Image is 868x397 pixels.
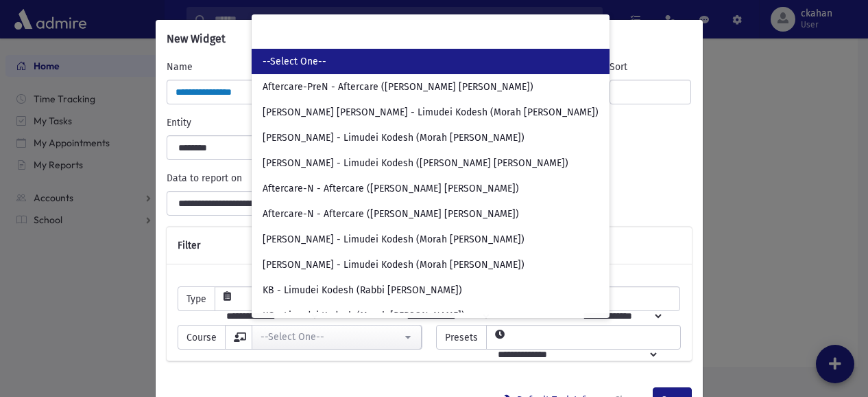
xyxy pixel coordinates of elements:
[167,31,226,47] h6: New Widget
[167,171,242,185] label: Data to report on
[167,60,193,74] label: Name
[257,23,604,46] input: Search
[263,309,465,323] span: KG - Limudei Kodesh (Morah [PERSON_NAME])
[263,233,525,247] span: [PERSON_NAME] - Limudei Kodesh (Morah [PERSON_NAME])
[178,286,215,311] span: Type
[263,131,525,145] span: [PERSON_NAME] - Limudei Kodesh (Morah [PERSON_NAME])
[263,182,519,196] span: Aftercare-N - Aftercare ([PERSON_NAME] [PERSON_NAME])
[610,60,627,74] label: Sort
[263,157,568,170] span: [PERSON_NAME] - Limudei Kodesh ([PERSON_NAME] [PERSON_NAME])
[263,106,599,120] span: [PERSON_NAME] [PERSON_NAME] - Limudei Kodesh (Morah [PERSON_NAME])
[263,55,326,69] span: --Select One--
[261,330,402,344] div: --Select One--
[252,325,422,350] button: --Select One--
[436,325,487,350] span: Presets
[263,207,519,221] span: Aftercare-N - Aftercare ([PERSON_NAME] [PERSON_NAME])
[263,80,533,94] span: Aftercare-PreN - Aftercare ([PERSON_NAME] [PERSON_NAME])
[167,227,692,264] div: Filter
[167,115,191,130] label: Entity
[263,284,462,297] span: KB - Limudei Kodesh (Rabbi [PERSON_NAME])
[178,325,226,350] span: Course
[263,258,525,272] span: [PERSON_NAME] - Limudei Kodesh (Morah [PERSON_NAME])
